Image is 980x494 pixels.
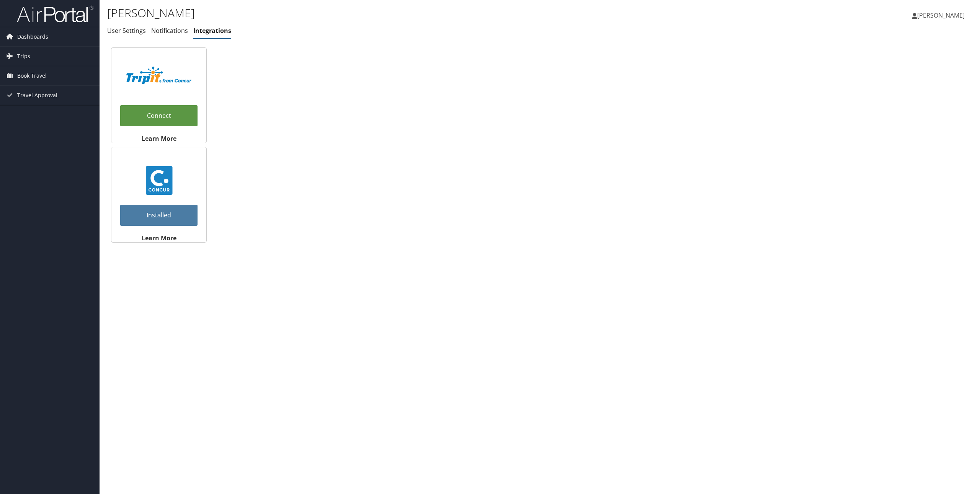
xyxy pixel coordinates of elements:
[142,234,176,242] strong: Learn More
[917,11,965,20] span: [PERSON_NAME]
[120,205,198,226] a: Installed
[17,5,93,23] img: airportal-logo.png
[145,166,173,195] img: concur_23.png
[912,4,972,27] a: [PERSON_NAME]
[17,47,30,66] span: Trips
[17,66,47,85] span: Book Travel
[17,86,57,105] span: Travel Approval
[151,26,188,35] a: Notifications
[17,27,48,46] span: Dashboards
[120,105,198,126] a: Connect
[142,134,176,143] strong: Learn More
[107,5,684,21] h1: [PERSON_NAME]
[126,67,191,84] img: TripIt_Logo_Color_SOHP.png
[107,26,146,35] a: User Settings
[193,26,231,35] a: Integrations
